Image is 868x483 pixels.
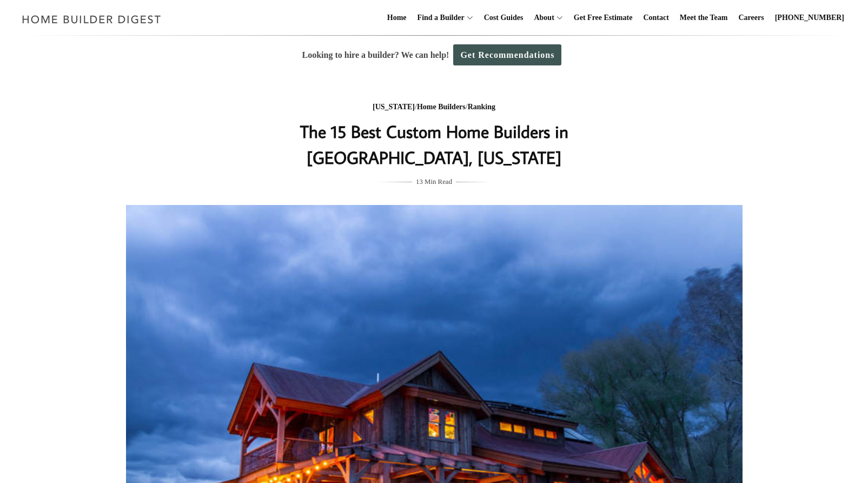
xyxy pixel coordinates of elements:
[734,1,768,35] a: Careers
[17,9,166,30] img: Home Builder Digest
[218,101,650,114] div: / /
[569,1,637,35] a: Get Free Estimate
[218,118,650,170] h1: The 15 Best Custom Home Builders in [GEOGRAPHIC_DATA], [US_STATE]
[529,1,554,35] a: About
[639,1,673,35] a: Contact
[771,1,849,35] a: [PHONE_NUMBER]
[453,44,561,65] a: Get Recommendations
[373,103,415,111] a: [US_STATE]
[468,103,495,111] a: Ranking
[416,176,452,188] span: 13 Min Read
[383,1,411,35] a: Home
[413,1,465,35] a: Find a Builder
[417,103,466,111] a: Home Builders
[480,1,528,35] a: Cost Guides
[675,1,732,35] a: Meet the Team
